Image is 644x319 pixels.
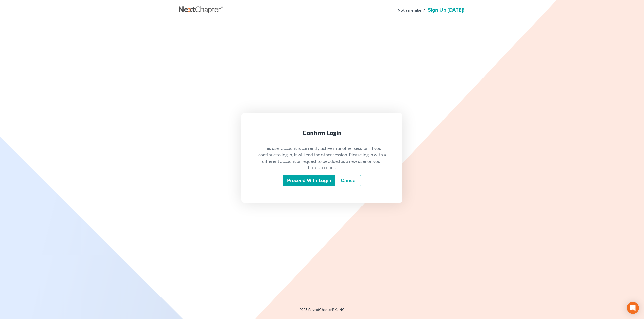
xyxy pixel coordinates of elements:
a: Sign up [DATE]! [427,8,465,13]
a: Cancel [337,175,361,186]
strong: Not a member? [398,7,425,13]
div: Confirm Login [258,129,386,137]
p: This user account is currently active in another session. If you continue to log in, it will end ... [258,145,386,171]
div: Open Intercom Messenger [627,302,639,314]
div: 2025 © NextChapterBK, INC [179,307,465,316]
input: Proceed with login [283,175,335,186]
